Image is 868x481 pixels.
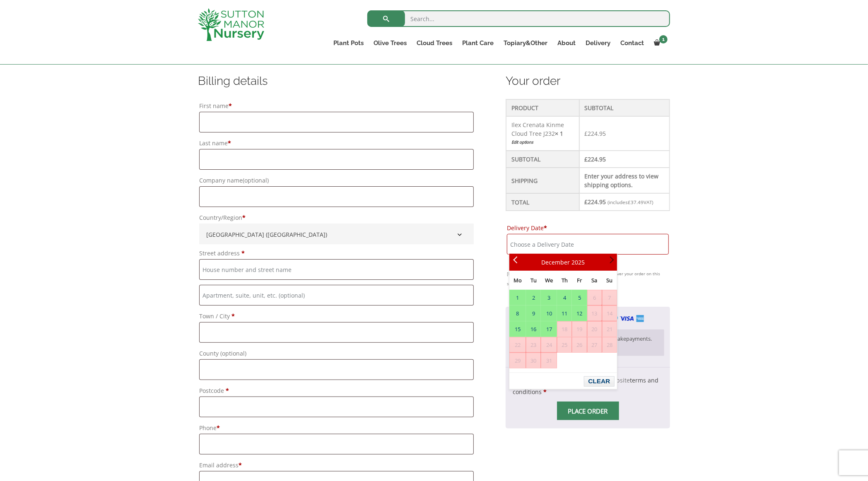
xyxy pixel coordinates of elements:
[510,322,526,337] a: 15
[577,277,582,284] span: Friday
[526,321,541,337] td: Available Deliveries60
[585,198,606,206] bdi: 224.95
[510,306,526,321] a: 8
[510,337,526,352] span: 22
[598,315,644,322] img: Takepayments Card Payments
[457,37,499,49] a: Plant Care
[585,198,588,206] span: £
[572,337,587,353] td: Christmas
[607,259,613,266] span: Next
[585,155,606,163] bdi: 224.95
[585,155,588,163] span: £
[199,212,474,224] label: Country/Region
[526,337,541,353] td: CHIRSTMAS BREAK
[243,176,269,184] span: (optional)
[526,290,541,305] td: Available Deliveries60
[557,322,571,337] span: 18
[603,255,617,269] a: Next
[555,130,563,137] strong: × 1
[557,337,572,353] td: Christmas
[510,290,526,305] a: 1
[199,100,474,112] label: First name
[509,353,526,368] td: Christmas
[199,422,474,434] label: Phone
[557,321,572,337] td: CHIRSTMAS BREAK
[509,337,526,353] td: CHIRSTMAS BREAK
[541,258,570,266] span: December
[557,290,571,305] a: 4
[526,290,540,305] a: 2
[526,337,540,352] span: 23
[557,305,572,321] td: Available Deliveries60
[606,277,612,284] span: Sunday
[628,199,644,205] span: 37.49
[526,353,540,368] span: 30
[526,322,540,337] a: 16
[541,321,557,337] td: Available Deliveries60
[541,290,557,305] a: 3
[541,322,557,337] a: 17
[506,168,579,193] th: Shipping
[506,193,579,211] th: Total
[199,285,474,305] input: Apartment, suite, unit, etc. (optional)
[499,37,552,49] a: Topiary&Other
[584,376,614,387] button: Clear
[603,290,617,305] span: 7
[557,306,571,321] a: 11
[562,277,568,284] span: Thursday
[541,353,557,368] td: Christmas
[628,199,631,205] span: £
[198,73,475,89] h3: Billing details
[572,290,587,305] td: Available Deliveries60
[412,37,457,49] a: Cloud Trees
[509,305,526,321] td: Available Deliveries60
[328,37,369,49] a: Plant Pots
[543,388,547,396] abbr: required
[585,130,606,137] bdi: 224.95
[581,37,615,49] a: Delivery
[592,277,598,284] span: Saturday
[199,175,474,186] label: Company name
[526,305,541,321] td: Available Deliveries60
[541,290,557,305] td: Available Deliveries60
[507,234,669,255] input: Choose a Delivery Date
[603,337,617,352] span: 28
[544,224,547,232] abbr: required
[572,321,587,337] td: CHIRSTMAS BREAK
[608,199,653,205] small: (includes VAT)
[511,138,574,147] a: Edit options
[199,137,474,149] label: Last name
[220,349,246,357] span: (optional)
[552,37,581,49] a: About
[506,116,579,151] td: Ilex Crenata Kinme Cloud Tree J232
[572,306,586,321] a: 12
[506,99,579,116] th: Product
[557,402,619,420] input: Place order
[541,305,557,321] td: Available Deliveries60
[572,322,586,337] span: 19
[369,37,412,49] a: Olive Trees
[649,37,670,49] a: 1
[588,306,602,321] span: 13
[507,269,669,289] small: [PERSON_NAME] Manor Nursery will try our best to deliver your order on this specified delivery date.
[572,305,587,321] td: Available Deliveries60
[199,310,474,322] label: Town / City
[513,259,520,266] span: Prev
[530,277,537,284] span: Tuesday
[579,99,670,116] th: Subtotal
[509,255,523,269] a: Prev
[571,258,585,266] span: 2025
[514,277,522,284] span: Monday
[199,224,474,244] span: Country/Region
[199,348,474,359] label: County
[615,37,649,49] a: Contact
[541,337,557,353] td: Christmas
[659,35,668,43] span: 1
[203,228,470,241] span: United Kingdom (UK)
[509,290,526,305] td: Available Deliveries60
[506,73,670,89] h3: Your order
[603,306,617,321] span: 14
[572,290,586,305] a: 5
[588,337,602,352] span: 27
[541,337,557,352] span: 24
